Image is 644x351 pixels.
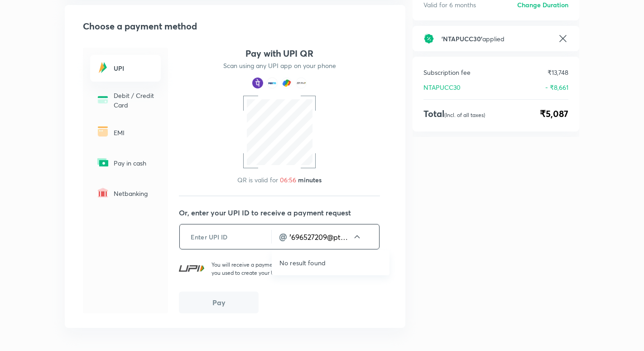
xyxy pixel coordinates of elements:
[179,292,259,313] button: Pay
[423,107,485,121] h4: Total
[114,91,155,110] p: Debit / Credit Card
[237,175,278,184] span: QR is valid for
[180,226,271,248] input: Enter UPI ID
[548,68,568,77] p: ₹13,748
[114,158,155,168] p: Pay in cash
[279,230,287,244] h4: @
[83,19,391,33] h2: Choose a payment method
[179,207,391,218] p: Or, enter your UPI ID to receive a payment request
[96,185,110,200] img: -
[252,78,263,88] img: payment method
[114,128,155,137] p: EMI
[423,68,471,77] p: Subscription fee
[245,48,313,59] h4: Pay with UPI QR
[442,34,482,43] span: ' NTAPUCC30 '
[211,261,380,277] p: You will receive a payment request from Unacademy in the UPI app you used to create your UPI ID.
[96,155,110,170] img: -
[280,175,296,184] span: 06:56
[298,175,322,184] span: minutes
[545,83,568,92] p: - ₹8,661
[96,124,110,139] img: -
[279,258,382,268] div: No result found
[423,83,461,92] p: NTAPUCC30
[540,107,568,121] span: ₹5,087
[444,112,485,118] p: (Incl. of all taxes)
[223,61,336,70] p: Scan using any UPI app on your phone
[289,232,352,242] input: Select a bank
[96,60,110,75] img: -
[442,34,550,44] h6: applied
[114,189,155,198] p: Netbanking
[281,78,292,88] img: payment method
[267,78,278,88] img: payment method
[179,265,204,272] img: UPI
[114,63,155,73] h6: UPI
[296,78,307,88] img: payment method
[96,93,110,107] img: -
